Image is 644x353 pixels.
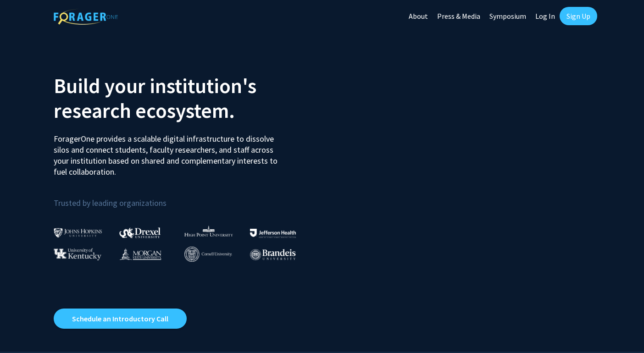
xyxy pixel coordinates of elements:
[119,227,161,238] img: Drexel University
[54,127,284,177] p: ForagerOne provides a scalable digital infrastructure to dissolve silos and connect students, fac...
[184,247,232,262] img: Cornell University
[250,229,296,237] img: Thomas Jefferson University
[250,249,296,260] img: Brandeis University
[54,248,101,260] img: University of Kentucky
[54,228,102,237] img: Johns Hopkins University
[54,73,315,123] h2: Build your institution's research ecosystem.
[54,185,315,210] p: Trusted by leading organizations
[560,7,597,25] a: Sign Up
[54,9,118,25] img: ForagerOne Logo
[119,248,161,260] img: Morgan State University
[54,309,187,329] a: Opens in a new tab
[184,226,233,237] img: High Point University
